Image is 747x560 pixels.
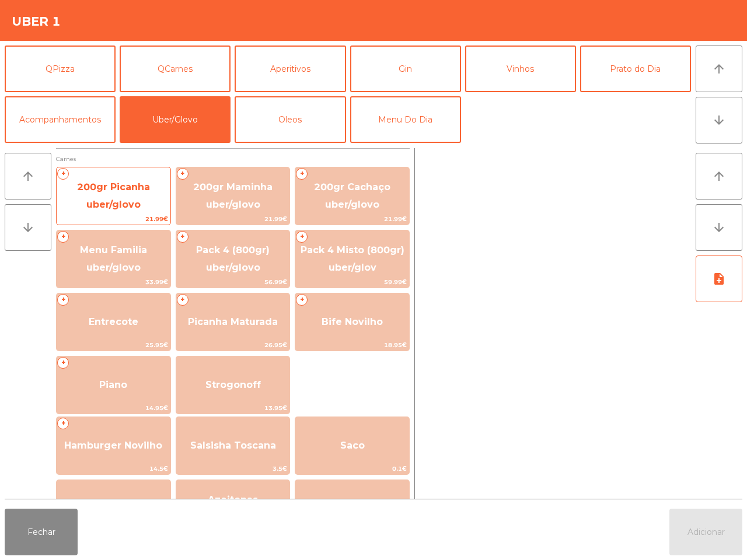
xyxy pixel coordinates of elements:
span: + [177,168,189,180]
button: QCarnes [120,45,231,92]
button: Gin [350,45,461,92]
span: 14.95€ [57,402,170,414]
i: note_add [712,272,726,286]
span: 200gr Cachaço uber/glovo [314,181,390,210]
span: Saco [340,440,365,451]
span: + [57,294,69,306]
button: arrow_downward [696,204,742,251]
i: arrow_downward [712,220,726,235]
button: arrow_downward [696,97,742,143]
span: 26.95€ [176,339,290,351]
span: 21.99€ [57,213,170,225]
span: 0.1€ [295,463,409,474]
span: + [57,357,69,369]
span: + [57,168,69,180]
span: + [177,294,189,306]
button: QPizza [5,45,116,92]
span: 59.99€ [295,276,409,288]
span: + [296,231,308,243]
span: 33.99€ [57,276,170,288]
span: + [296,294,308,306]
span: Piano [99,379,127,390]
button: Acompanhamentos [5,96,116,143]
button: Oleos [235,96,345,143]
span: Bife Novilho [322,316,383,327]
span: 200gr Maminha uber/glovo [193,181,273,210]
span: Entrecote [89,316,138,327]
i: arrow_upward [712,169,726,183]
span: Picanha Maturada [188,316,278,327]
i: arrow_downward [712,113,726,127]
span: 200gr Picanha uber/glovo [77,181,150,210]
span: 25.95€ [57,339,170,351]
span: Menu Familia uber/glovo [80,244,147,273]
i: arrow_upward [712,62,726,76]
button: Uber/Glovo [120,96,231,143]
i: arrow_downward [21,220,35,235]
h4: Uber 1 [12,13,61,30]
span: Salsisha Toscana [190,440,276,451]
button: Fechar [5,509,78,555]
span: + [57,418,69,429]
button: Aperitivos [235,45,345,92]
span: Strogonoff [205,379,261,390]
span: Azeitonas Temperadas [201,494,264,523]
span: Pack 4 Misto (800gr) uber/glov [301,244,404,273]
span: + [177,231,189,243]
span: 3.5€ [176,463,290,474]
button: arrow_upward [696,45,742,92]
span: 13.95€ [176,402,290,414]
button: arrow_downward [5,204,51,251]
button: arrow_upward [696,153,742,199]
i: arrow_upward [21,169,35,183]
button: Menu Do Dia [350,96,461,143]
span: Carnes [56,153,410,164]
span: 18.95€ [295,339,409,351]
button: arrow_upward [5,153,51,199]
span: 56.99€ [176,276,290,288]
span: 21.99€ [295,213,409,225]
span: 14.5€ [57,463,170,474]
button: Prato do Dia [580,45,691,92]
button: Vinhos [465,45,576,92]
span: + [57,231,69,243]
span: 21.99€ [176,213,290,225]
span: + [296,168,308,180]
span: Hamburger Novilho [64,440,162,451]
span: Pack 4 (800gr) uber/glovo [196,244,270,273]
button: note_add [696,256,742,302]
